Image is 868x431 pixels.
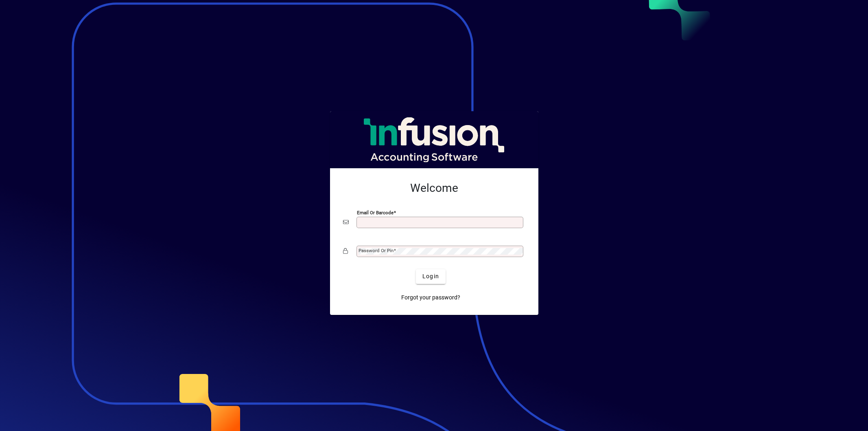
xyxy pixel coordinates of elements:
[401,293,460,302] span: Forgot your password?
[357,209,394,215] mat-label: Email or Barcode
[416,269,446,284] button: Login
[422,272,439,281] span: Login
[343,181,525,195] h2: Welcome
[398,290,464,305] a: Forgot your password?
[359,248,394,253] mat-label: Password or Pin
